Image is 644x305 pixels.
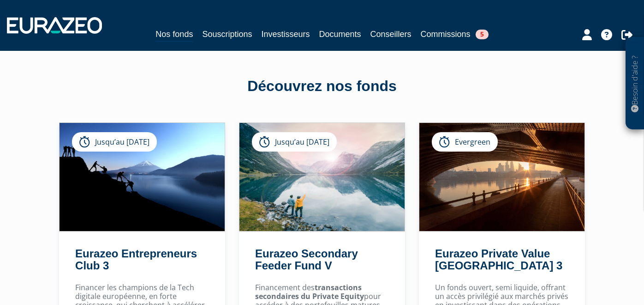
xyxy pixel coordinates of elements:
img: 1732889491-logotype_eurazeo_blanc_rvb.png [7,17,102,34]
a: Documents [319,28,361,41]
strong: transactions secondaires du Private Equity [255,282,364,301]
a: Conseillers [370,28,411,41]
div: Jusqu’au [DATE] [252,132,337,152]
img: Eurazeo Private Value Europe 3 [419,123,584,231]
img: Eurazeo Secondary Feeder Fund V [239,123,405,231]
img: Eurazeo Entrepreneurs Club 3 [60,123,225,231]
div: Découvrez nos fonds [59,76,585,97]
a: Commissions5 [421,28,489,41]
span: 5 [476,30,489,39]
a: Souscriptions [202,28,252,41]
a: Eurazeo Secondary Feeder Fund V [255,247,358,272]
a: Eurazeo Private Value [GEOGRAPHIC_DATA] 3 [435,247,562,272]
p: Besoin d'aide ? [630,42,640,125]
div: Jusqu’au [DATE] [72,132,157,152]
a: Investisseurs [261,28,310,41]
div: Evergreen [432,132,498,152]
a: Nos fonds [155,28,193,42]
a: Eurazeo Entrepreneurs Club 3 [75,247,197,272]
